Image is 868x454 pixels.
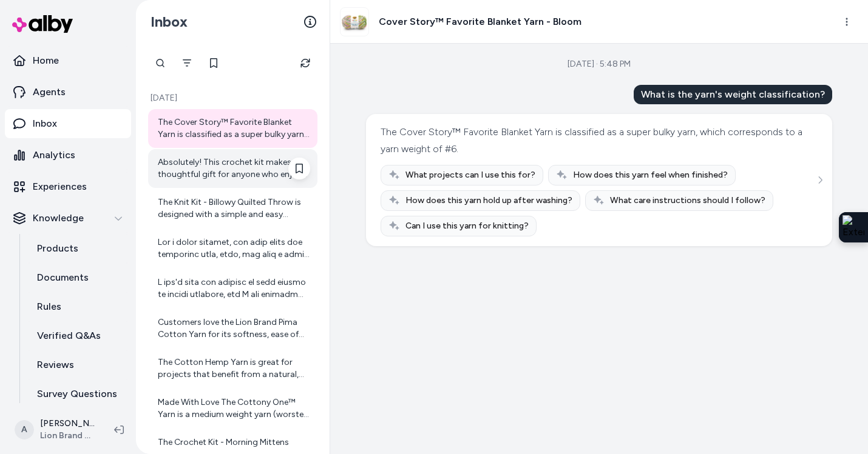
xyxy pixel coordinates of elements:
[813,173,827,187] button: See more
[5,78,131,107] a: Agents
[573,169,728,181] span: How does this yarn feel when finished?
[148,269,317,308] a: L ips'd sita con adipisc el sedd eiusmo te incidi utlabore, etd M ali enimadm ven quis n exerci u...
[148,92,317,104] p: [DATE]
[381,124,815,158] div: The Cover Story™ Favorite Blanket Yarn is classified as a super bulky yarn, which corresponds to ...
[148,229,317,268] a: Lor i dolor sitamet, con adip elits doe temporinc utla, etdo, mag aliq e admi veniam qu nostru e ...
[37,270,89,285] p: Documents
[37,358,74,372] p: Reviews
[158,196,310,221] div: The Knit Kit - Billowy Quilted Throw is designed with a simple and easy pattern that works up qui...
[293,51,317,75] button: Refresh
[25,263,131,292] a: Documents
[405,169,535,181] span: What projects can I use this for?
[148,149,317,188] a: Absolutely! This crochet kit makes a thoughtful gift for anyone who enjoys crafting, especially t...
[158,356,310,381] div: The Cotton Hemp Yarn is great for projects that benefit from a natural, breathable, and textured ...
[15,420,34,439] span: A
[148,389,317,428] a: Made With Love The Cottony One™ Yarn is a medium weight yarn (worsted weight) with a blend of 60%...
[25,321,131,350] a: Verified Q&As
[33,116,57,131] p: Inbox
[158,236,310,261] div: Lor i dolor sitamet, con adip elits doe temporinc utla, etdo, mag aliq e admi veniam qu nostru e ...
[33,211,84,225] p: Knowledge
[148,189,317,228] a: The Knit Kit - Billowy Quilted Throw is designed with a simple and easy pattern that works up qui...
[843,215,864,239] img: Extension Icon
[33,148,75,162] p: Analytics
[148,309,317,348] a: Customers love the Lion Brand Pima Cotton Yarn for its softness, ease of use, and vibrant colors....
[634,85,832,104] div: What is the yarn's weight classification?
[158,276,310,301] div: L ips'd sita con adipisc el sedd eiusmo te incidi utlabore, etd M ali enimadm ven quis n exerci u...
[158,316,310,341] div: Customers love the Lion Brand Pima Cotton Yarn for its softness, ease of use, and vibrant colors....
[33,85,66,99] p: Agents
[5,172,131,201] a: Experiences
[175,51,199,75] button: Filter
[158,396,310,421] div: Made With Love The Cottony One™ Yarn is a medium weight yarn (worsted weight) with a blend of 60%...
[405,195,572,207] span: How does this yarn hold up after washing?
[33,53,59,68] p: Home
[158,116,310,141] div: The Cover Story™ Favorite Blanket Yarn is classified as a super bulky yarn, which corresponds to ...
[148,109,317,148] a: The Cover Story™ Favorite Blanket Yarn is classified as a super bulky yarn, which corresponds to ...
[37,387,117,401] p: Survey Questions
[158,156,310,181] div: Absolutely! This crochet kit makes a thoughtful gift for anyone who enjoys crafting, especially t...
[37,329,101,343] p: Verified Q&As
[40,430,95,442] span: Lion Brand Yarn
[568,58,631,70] div: [DATE] · 5:48 PM
[151,13,188,31] h2: Inbox
[5,46,131,75] a: Home
[25,350,131,379] a: Reviews
[37,299,61,314] p: Rules
[25,234,131,263] a: Products
[40,418,95,430] p: [PERSON_NAME]
[37,241,78,256] p: Products
[5,204,131,233] button: Knowledge
[341,8,368,36] img: SK-567-200.jpg
[405,220,529,232] span: Can I use this yarn for knitting?
[5,141,131,170] a: Analytics
[148,349,317,388] a: The Cotton Hemp Yarn is great for projects that benefit from a natural, breathable, and textured ...
[25,292,131,321] a: Rules
[5,109,131,138] a: Inbox
[7,410,104,449] button: A[PERSON_NAME]Lion Brand Yarn
[33,179,87,194] p: Experiences
[25,379,131,409] a: Survey Questions
[379,15,581,29] h3: Cover Story™ Favorite Blanket Yarn - Bloom
[12,15,73,33] img: alby Logo
[610,195,765,207] span: What care instructions should I follow?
